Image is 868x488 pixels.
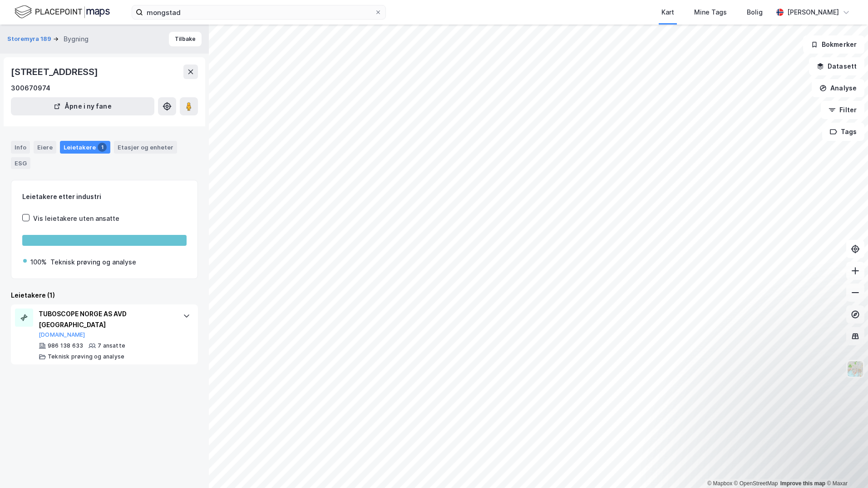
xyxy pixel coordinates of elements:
div: Leietakere (1) [11,290,198,301]
button: Tilbake [169,32,202,46]
div: Teknisk prøving og analyse [50,257,136,268]
button: Åpne i ny fane [11,97,154,115]
div: 300670974 [11,83,50,94]
div: Bygning [64,34,89,45]
div: ESG [11,157,30,169]
div: Leietakere [60,141,110,154]
div: Bolig [747,7,763,18]
div: TUBOSCOPE NORGE AS AVD [GEOGRAPHIC_DATA] [39,309,174,330]
div: [STREET_ADDRESS] [11,65,100,79]
button: Analyse [812,79,864,97]
div: 100% [30,257,47,268]
div: 986 138 633 [48,342,83,349]
button: [DOMAIN_NAME] [39,331,85,339]
button: Storemyra 189 [7,35,53,44]
div: Eiere [34,141,56,154]
button: Bokmerker [803,35,864,54]
div: Kart [661,7,674,18]
div: 1 [98,143,107,152]
div: Etasjer og enheter [118,143,173,151]
div: Leietakere etter industri [22,191,187,202]
a: OpenStreetMap [734,480,778,487]
div: Mine Tags [694,7,727,18]
img: logo.f888ab2527a4732fd821a326f86c7f29.svg [15,4,110,20]
img: Z [847,360,864,378]
div: Vis leietakere uten ansatte [33,213,119,224]
div: [PERSON_NAME] [787,7,839,18]
div: Info [11,141,30,154]
button: Filter [821,101,864,119]
div: Teknisk prøving og analyse [48,353,124,360]
input: Søk på adresse, matrikkel, gårdeiere, leietakere eller personer [143,5,375,19]
button: Tags [822,123,864,141]
a: Mapbox [707,480,732,487]
div: 7 ansatte [98,342,125,349]
button: Datasett [809,57,864,75]
a: Improve this map [780,480,825,487]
